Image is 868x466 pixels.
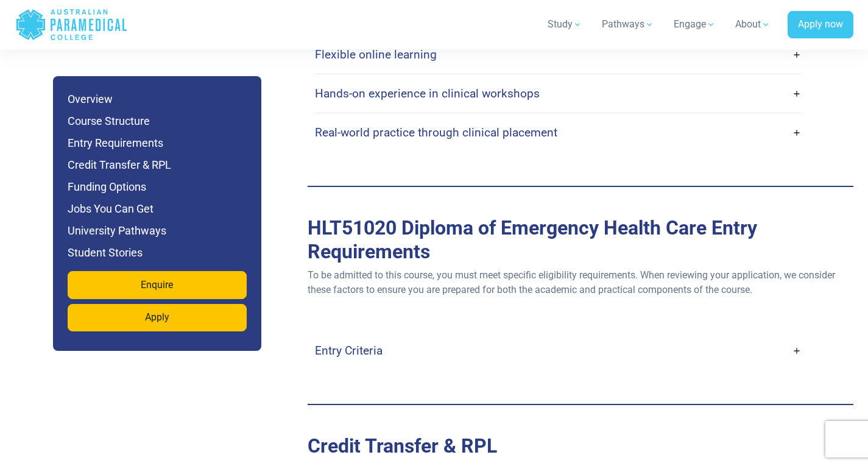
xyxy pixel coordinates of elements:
[315,336,802,365] a: Entry Criteria
[308,268,853,297] p: To be admitted to this course, you must meet specific eligibility requirements. When reviewing yo...
[15,5,128,44] a: Australian Paramedical College
[788,11,853,39] a: Apply now
[315,125,557,139] h4: Real-world practice through clinical placement
[315,40,802,69] a: Flexible online learning
[315,344,383,358] h4: Entry Criteria
[308,434,853,457] h2: Credit Transfer & RPL
[315,86,540,101] h4: Hands-on experience in clinical workshops
[315,48,437,62] h4: Flexible online learning
[666,7,723,41] a: Engage
[315,79,802,108] a: Hands-on experience in clinical workshops
[728,7,778,41] a: About
[540,7,590,41] a: Study
[308,216,853,263] h2: Entry Requirements
[315,118,802,147] a: Real-world practice through clinical placement
[595,7,662,41] a: Pathways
